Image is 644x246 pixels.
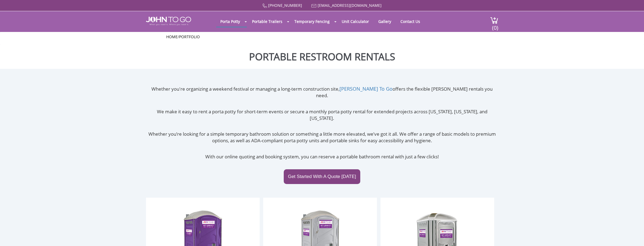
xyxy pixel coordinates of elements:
[490,17,498,24] img: cart a
[290,16,334,27] a: Temporary Fencing
[338,16,373,27] a: Unit Calculator
[262,4,267,8] img: Call
[396,16,424,27] a: Contact Us
[374,16,395,27] a: Gallery
[492,20,498,31] span: (0)
[146,108,498,122] p: We make it easy to rent a porta potty for short-term events or secure a monthly porta potty renta...
[166,34,178,39] a: Home
[216,16,244,27] a: Porta Potty
[311,4,317,8] img: Mail
[284,169,360,184] a: Get Started With A Quote [DATE]
[339,85,393,92] a: [PERSON_NAME] To Go
[146,131,498,144] p: Whether you’re looking for a simple temporary bathroom solution or something a little more elevat...
[146,153,498,160] p: With our online quoting and booking system, you can reserve a portable bathroom rental with just ...
[268,3,302,8] a: [PHONE_NUMBER]
[622,224,644,246] button: Live Chat
[146,85,498,99] p: Whether you're organizing a weekend festival or managing a long-term construction site, offers th...
[179,34,200,39] a: Portfolio
[318,3,382,8] a: [EMAIL_ADDRESS][DOMAIN_NAME]
[146,17,191,25] img: JOHN to go
[248,16,286,27] a: Portable Trailers
[166,34,478,40] ul: /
